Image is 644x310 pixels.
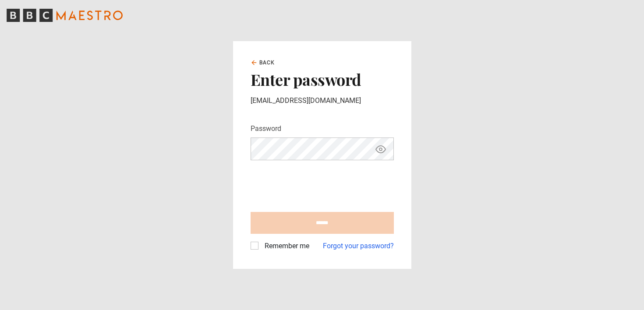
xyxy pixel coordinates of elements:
[7,9,123,22] svg: BBC Maestro
[251,95,394,106] p: [EMAIL_ADDRESS][DOMAIN_NAME]
[373,141,388,157] button: Show password
[261,241,309,251] label: Remember me
[259,59,275,67] span: Back
[251,70,394,88] h2: Enter password
[251,59,275,67] a: Back
[251,167,384,201] iframe: reCAPTCHA
[251,123,281,134] label: Password
[323,241,394,251] a: Forgot your password?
